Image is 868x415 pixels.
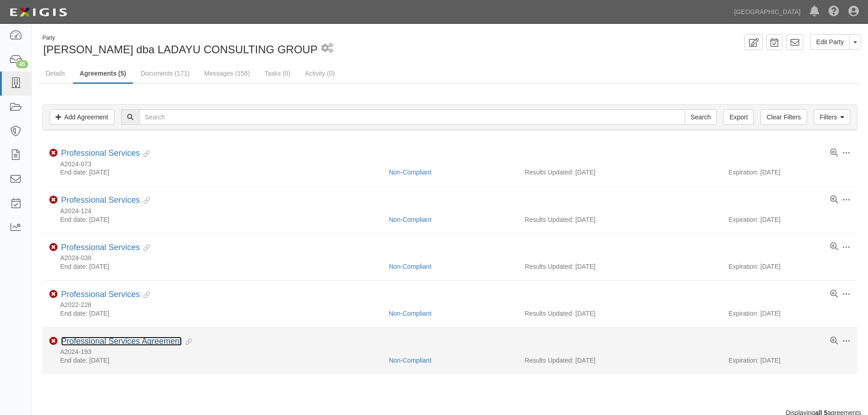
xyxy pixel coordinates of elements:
div: Professional Services [61,149,150,159]
span: [PERSON_NAME] dba LADAYU CONSULTING GROUP [43,43,318,56]
div: A2024-193 [49,348,851,356]
a: Activity (0) [298,64,341,82]
i: Non-Compliant [49,337,57,345]
i: Evidence Linked [140,198,150,204]
i: Non-Compliant [49,149,57,157]
div: Professional Services [61,243,150,253]
div: End date: [DATE] [49,215,382,224]
a: Tasks (0) [258,64,298,82]
div: A2024-038 [49,254,851,262]
div: End date: [DATE] [49,168,382,177]
i: Non-Compliant [49,290,57,298]
a: Filters [814,109,850,125]
a: Professional Services [61,243,140,252]
a: Non-Compliant [389,216,431,223]
a: View results summary [830,243,838,251]
a: Professional Services [61,149,140,158]
i: Evidence Linked [182,339,192,345]
div: Expiration: [DATE] [729,262,851,271]
div: A2022-228 [49,301,851,309]
i: Evidence Linked [140,292,150,298]
a: Details [39,64,72,82]
a: View results summary [830,149,838,157]
i: Non-Compliant [49,196,57,204]
a: Professional Services [61,195,140,205]
i: Evidence Linked [140,245,150,251]
div: Expiration: [DATE] [729,309,851,318]
a: [GEOGRAPHIC_DATA] [729,3,805,21]
div: Professional Services [61,290,150,300]
a: View results summary [830,196,838,204]
div: Professional Services [61,195,150,205]
a: Edit Party [810,34,850,50]
div: A2024-073 [49,160,851,168]
input: Search [139,109,685,125]
div: Expiration: [DATE] [729,168,851,177]
div: Results Updated: [DATE] [525,168,715,177]
i: Non-Compliant [49,243,57,251]
div: Results Updated: [DATE] [525,356,715,365]
div: End date: [DATE] [49,262,382,271]
a: Non-Compliant [389,357,431,364]
input: Search [685,109,717,125]
div: Results Updated: [DATE] [525,215,715,224]
a: Add Agreement [50,109,114,125]
i: 2 scheduled workflows [321,44,333,53]
a: Non-Compliant [389,310,431,317]
div: End date: [DATE] [49,309,382,318]
a: Non-Compliant [389,169,431,176]
a: Professional Services [61,290,140,299]
a: Clear Filters [760,109,806,125]
a: View results summary [830,290,838,298]
div: A2024-124 [49,207,851,215]
a: Non-Compliant [389,263,431,270]
div: Expiration: [DATE] [729,356,851,365]
div: End date: [DATE] [49,356,382,365]
a: Agreements (5) [73,64,133,84]
a: Professional Services Agreement [61,337,182,346]
div: Professional Services Agreement [61,337,192,347]
i: Help Center - Complianz [828,6,839,17]
div: Party [42,34,318,42]
img: logo-5460c22ac91f19d4615b14bd174203de0afe785f0fc80cf4dbbc73dc1793850b.png [7,4,70,20]
div: Garcia, Daniel R. dba LADAYU CONSULTING GROUP [39,34,443,57]
i: Evidence Linked [140,151,150,157]
a: View results summary [830,337,838,345]
a: Documents (171) [134,64,196,82]
a: Export [724,109,754,125]
div: Expiration: [DATE] [729,215,851,224]
div: 45 [16,60,28,68]
a: Messages (158) [197,64,257,82]
div: Results Updated: [DATE] [525,262,715,271]
div: Results Updated: [DATE] [525,309,715,318]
